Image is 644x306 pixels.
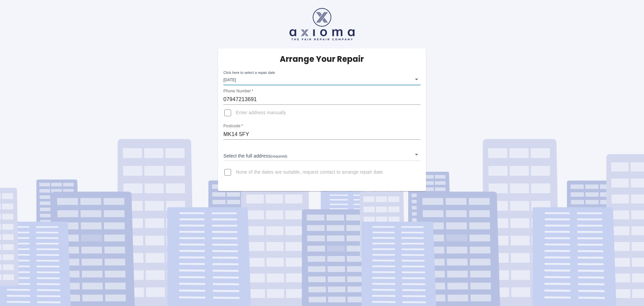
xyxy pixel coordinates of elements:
[223,70,275,75] label: Click here to select a repair date
[223,88,253,94] label: Phone Number
[223,73,421,85] div: [DATE]
[289,8,355,40] img: axioma
[223,123,243,129] label: Postcode
[236,169,384,176] span: None of the dates are suitable, request contact to arrange repair date.
[236,110,286,116] span: Enter address manually
[280,54,364,64] h5: Arrange Your Repair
